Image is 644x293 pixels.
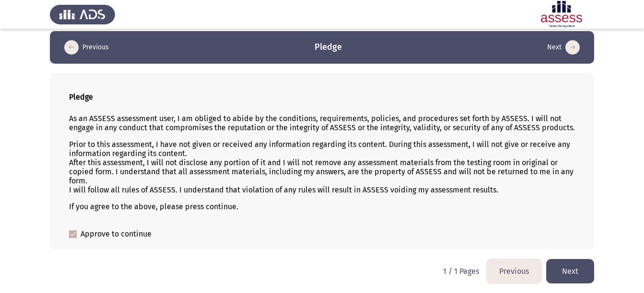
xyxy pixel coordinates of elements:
button: load next page [544,40,583,55]
b: Pledge [69,92,93,101]
p: If you agree to the above, please press continue. [69,202,575,211]
img: Assess Talent Management logo [50,1,115,28]
button: load previous page [61,40,112,55]
h3: Pledge [315,41,342,53]
p: 1 / 1 Pages [443,267,479,276]
button: load next page [546,259,594,283]
img: Assessment logo of ASSESS English Language Assessment (3 Module) (Ad - IB) [529,1,594,28]
p: As an ASSESS assessment user, I am obliged to abide by the conditions, requirements, policies, an... [69,114,575,132]
span: Approve to continue [81,228,152,240]
button: load previous page [487,259,541,283]
p: Prior to this assessment, I have not given or received any information regarding its content. Dur... [69,140,575,194]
